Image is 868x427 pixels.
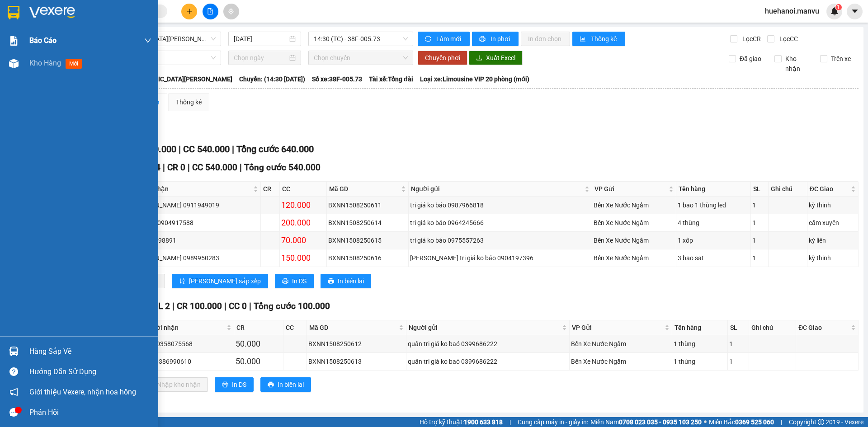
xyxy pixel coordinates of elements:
[851,7,859,15] span: caret-down
[410,253,590,263] div: [PERSON_NAME] tri giá ko báo 0904197396
[134,184,251,194] span: Người nhận
[729,357,748,366] div: 1
[236,144,314,155] span: Tổng cước 640.000
[249,301,251,311] span: |
[328,253,407,263] div: BXNN1508250616
[594,218,675,228] div: Bến Xe Nước Ngầm
[223,4,239,19] button: aim
[222,381,228,389] span: printer
[281,252,325,264] div: 150.000
[425,36,433,43] span: sync
[29,365,151,379] div: Hướng dẫn sử dụng
[476,55,482,62] span: download
[479,36,487,43] span: printer
[66,59,82,69] span: mới
[420,417,503,427] span: Hỗ trợ kỹ thuật:
[809,200,857,210] div: kỳ thinh
[229,301,247,311] span: CC 0
[704,420,707,424] span: ⚪️
[809,253,857,263] div: kỳ thinh
[674,357,726,366] div: 1 thùng
[268,381,274,389] span: printer
[328,218,407,228] div: BXNN1508250614
[236,355,282,368] div: 50.000
[183,144,230,155] span: CC 540.000
[207,8,213,14] span: file-add
[167,162,185,173] span: CR 0
[729,339,748,349] div: 1
[176,97,202,107] div: Thống kê
[580,36,587,43] span: bar-chart
[592,197,677,214] td: Bến Xe Nước Ngầm
[9,408,18,417] span: message
[409,323,560,333] span: Người gửi
[678,218,749,228] div: 4 thùng
[133,235,259,245] div: kt 0366698891
[571,357,670,366] div: Bến Xe Nước Ngầm
[709,417,774,427] span: Miền Bắc
[224,301,226,311] span: |
[29,406,151,419] div: Phản hồi
[570,353,672,371] td: Bến Xe Nước Ngầm
[338,276,364,286] span: In biên lai
[314,51,408,65] span: Chọn chuyến
[29,35,57,46] span: Báo cáo
[776,34,799,44] span: Lọc CC
[254,301,330,311] span: Tổng cước 100.000
[594,200,675,210] div: Bến Xe Nước Ngầm
[594,235,675,245] div: Bến Xe Nước Ngầm
[29,59,61,67] span: Kho hàng
[143,357,232,366] div: vân 0386990610
[179,144,181,155] span: |
[591,34,618,44] span: Thống kê
[674,339,726,349] div: 1 thùng
[509,417,511,427] span: |
[728,320,750,335] th: SL
[29,386,136,398] span: Giới thiệu Vexere, nhận hoa hồng
[410,218,590,228] div: tri giá ko báo 0964245666
[752,235,767,245] div: 1
[818,419,824,425] span: copyright
[571,339,670,349] div: Bến Xe Nước Ngầm
[408,357,568,366] div: quân tri giá ko baó 0399686222
[809,235,857,245] div: kỳ liên
[420,74,529,84] span: Loại xe: Limousine VIP 20 phòng (mới)
[179,278,185,285] span: sort-ascending
[215,377,254,392] button: printerIn DS
[782,54,813,74] span: Kho nhận
[592,214,677,232] td: Bến Xe Nước Ngầm
[133,218,259,228] div: phượng 0904917588
[752,200,767,210] div: 1
[307,353,406,371] td: BXNN1508250613
[309,323,397,333] span: Mã GD
[321,274,371,288] button: printerIn biên lai
[9,36,19,46] img: solution-icon
[234,320,283,335] th: CR
[749,320,796,335] th: Ghi chú
[570,335,672,353] td: Bến Xe Nước Ngầm
[9,347,19,356] img: warehouse-icon
[281,234,325,247] div: 70.000
[177,301,222,311] span: CR 100.000
[678,235,749,245] div: 1 xốp
[486,53,515,63] span: Xuất Excel
[283,320,307,335] th: CC
[234,53,288,63] input: Chọn ngày
[9,367,18,376] span: question-circle
[472,32,519,46] button: printerIn phơi
[172,301,175,311] span: |
[236,338,282,350] div: 50.000
[572,32,625,46] button: bar-chartThống kê
[830,7,839,15] img: icon-new-feature
[240,162,242,173] span: |
[144,323,225,333] span: Người nhận
[809,218,857,228] div: cẩm xuyên
[469,51,523,65] button: downloadXuất Excel
[281,199,325,211] div: 120.000
[781,417,782,427] span: |
[281,216,325,229] div: 200.000
[133,200,259,210] div: [PERSON_NAME] 0911949019
[619,418,702,426] strong: 0708 023 035 - 0935 103 250
[328,200,407,210] div: BXNN1508250611
[418,51,467,65] button: Chuyển phơi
